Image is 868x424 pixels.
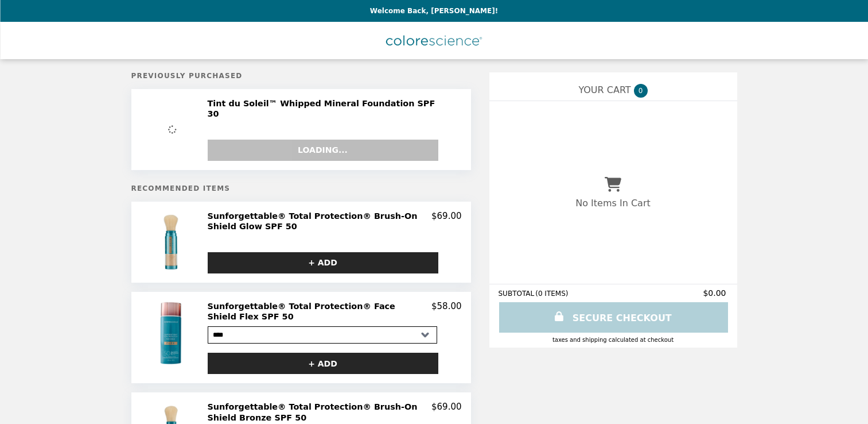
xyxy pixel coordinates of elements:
[208,98,454,120] h2: Tint du Soleil™ Whipped Mineral Foundation SPF 30
[208,252,438,273] button: + ADD
[208,402,432,423] h2: Sunforgettable® Total Protection® Brush-On Shield Bronze SPF 50
[634,84,648,98] span: 0
[208,301,432,322] h2: Sunforgettable® Total Protection® Face Shield Flex SPF 50
[431,211,462,232] p: $69.00
[431,402,462,423] p: $69.00
[131,72,471,80] h5: Previously Purchased
[431,301,462,322] p: $58.00
[370,7,498,15] p: Welcome Back, [PERSON_NAME]!
[140,211,205,273] img: Sunforgettable® Total Protection® Brush-On Shield Glow SPF 50
[386,29,482,52] img: Brand Logo
[208,326,437,344] select: Select a product variant
[535,290,568,298] span: ( 0 ITEMS )
[578,84,630,95] span: YOUR CART
[208,353,438,374] button: + ADD
[499,337,728,343] div: Taxes and Shipping calculated at checkout
[575,198,650,209] p: No Items In Cart
[703,288,727,298] span: $0.00
[131,184,471,192] h5: Recommended Items
[208,211,432,232] h2: Sunforgettable® Total Protection® Brush-On Shield Glow SPF 50
[139,301,206,365] img: Sunforgettable® Total Protection® Face Shield Flex SPF 50
[499,290,536,298] span: SUBTOTAL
